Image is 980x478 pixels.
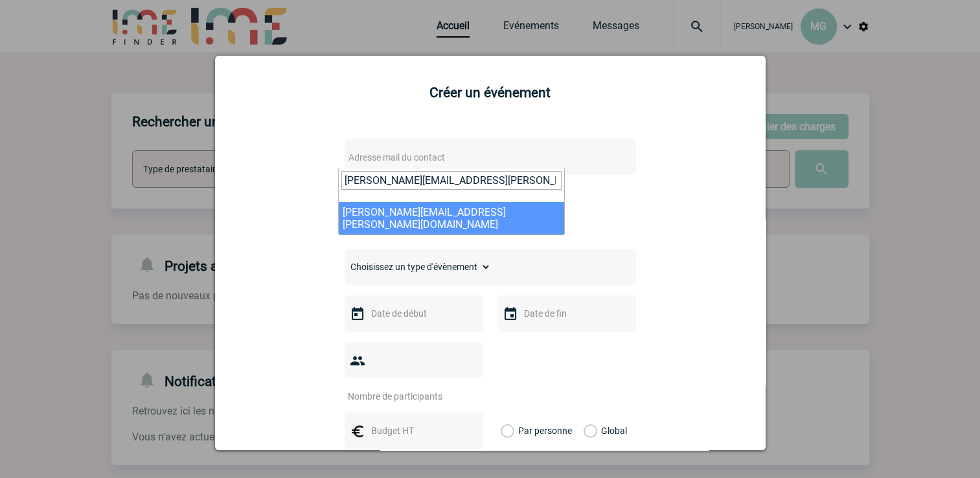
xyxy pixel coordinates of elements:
h2: Créer un événement [231,85,749,100]
label: Par personne [501,413,515,449]
input: Date de début [368,305,457,322]
span: Adresse mail du contact [348,152,445,163]
li: [PERSON_NAME][EMAIL_ADDRESS][PERSON_NAME][DOMAIN_NAME] [339,202,564,234]
label: Global [584,413,592,449]
input: Date de fin [521,305,610,322]
input: Budget HT [368,422,457,439]
input: Nombre de participants [345,388,466,405]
